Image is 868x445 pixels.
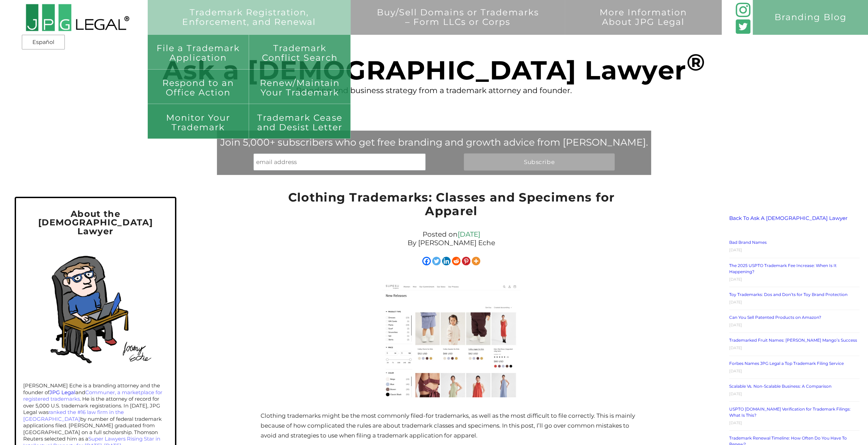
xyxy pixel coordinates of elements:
[729,315,821,320] a: Can You Sell Patented Products on Amazon?
[156,8,342,42] a: Trademark Registration,Enforcement, and Renewal
[432,257,441,265] a: Twitter
[573,8,713,42] a: More InformationAbout JPG Legal
[38,208,153,236] span: About the [DEMOGRAPHIC_DATA] Lawyer
[249,70,351,104] a: Renew/Maintain Your Trademark
[729,215,848,221] a: Back To Ask A [DEMOGRAPHIC_DATA] Lawyer
[382,283,520,397] img: Screenshot of Supesu.com for clothing trademark specimen
[729,292,848,297] a: Toy Trademarks: Dos and Don’ts for Toy Brand Protection
[442,257,451,265] a: Linkedin
[260,411,642,441] p: Clothing trademarks might be the most commonly filed-for trademarks, as well as the most difficul...
[462,257,470,265] a: Pinterest
[253,153,426,171] input: email address
[729,277,742,282] time: [DATE]
[148,35,249,70] a: File a Trademark Application
[472,257,480,265] a: More
[729,420,742,425] time: [DATE]
[729,338,857,343] a: Trademarked Fruit Names: [PERSON_NAME] Mango’s Success
[23,409,124,422] a: ranked the #16 law firm in the [GEOGRAPHIC_DATA]
[260,191,642,222] h1: Clothing Trademarks: Classes and Specimens for Apparel
[729,263,837,274] a: The 2025 USPTO Trademark Fee Increase: When Is It Happening?
[464,153,615,171] input: Subscribe
[729,391,742,396] time: [DATE]
[49,389,75,396] a: JPG Legal
[729,369,742,373] time: [DATE]
[458,230,480,238] a: [DATE]
[24,36,63,48] a: Español
[264,239,639,247] p: By [PERSON_NAME] Eche
[729,323,742,327] time: [DATE]
[729,384,832,389] a: Scalable Vs. Non-Scalable Business: A Comparison
[452,257,460,265] a: Reddit
[729,240,767,245] a: Bad Brand Names
[736,3,750,17] img: glyph-logo_May2016-green3-90.png
[25,3,129,32] img: 2016-logo-black-letters-3-r.png
[729,345,742,350] time: [DATE]
[422,257,431,265] a: Facebook
[148,70,249,104] a: Respond to an Office Action
[249,35,351,70] a: Trademark Conflict Search
[23,389,162,402] a: Communer, a marketplace for registered trademarks
[736,19,750,34] img: Twitter_Social_Icon_Rounded_Square_Color-mid-green3-90.png
[260,228,642,249] div: Posted on
[729,406,851,418] a: USPTO [DOMAIN_NAME] Verification for Trademark Filings: What Is This?
[148,104,249,139] a: Monitor Your Trademark
[729,361,844,366] a: Forbes Names JPG Legal a Top Trademark Filing Service
[351,8,565,42] a: Buy/Sell Domains or Trademarks– Form LLCs or Corps
[249,104,351,139] a: Trademark Cease and Desist Letter
[729,248,742,252] time: [DATE]
[30,243,161,373] img: Self-portrait of Jeremy in his home office.
[729,300,742,305] time: [DATE]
